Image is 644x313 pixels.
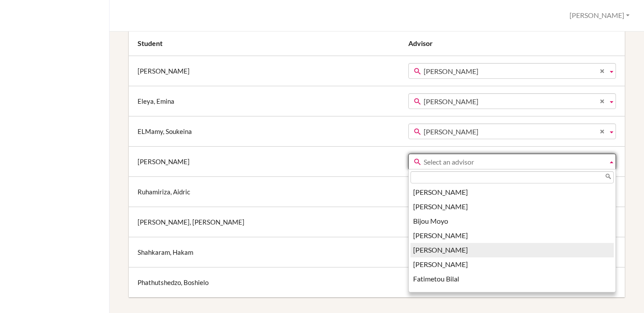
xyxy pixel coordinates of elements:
[424,124,604,140] span: [PERSON_NAME]
[129,147,406,177] td: [PERSON_NAME]
[410,214,614,229] li: Bijou Moyo
[410,200,614,214] li: [PERSON_NAME]
[424,94,604,109] span: [PERSON_NAME]
[129,32,406,56] th: Student
[410,272,614,286] li: Fatimetou Bilal
[129,177,406,207] td: Ruhamiriza, Aidric
[129,207,406,237] td: [PERSON_NAME], [PERSON_NAME]
[566,7,633,24] button: [PERSON_NAME]
[410,243,614,257] li: [PERSON_NAME]
[129,116,406,147] td: ELMamy, Soukeina
[129,267,406,298] td: Phathutshedzo, Boshielo
[424,154,604,170] span: Select an advisor
[410,185,614,200] li: [PERSON_NAME]
[406,32,625,56] th: Advisor
[410,257,614,272] li: [PERSON_NAME]
[424,63,604,79] span: [PERSON_NAME]
[129,56,406,86] td: [PERSON_NAME]
[410,286,614,300] li: [PERSON_NAME]
[129,237,406,267] td: Shahkaram, Hakam
[129,86,406,116] td: Eleya, Emina
[410,229,614,243] li: [PERSON_NAME]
